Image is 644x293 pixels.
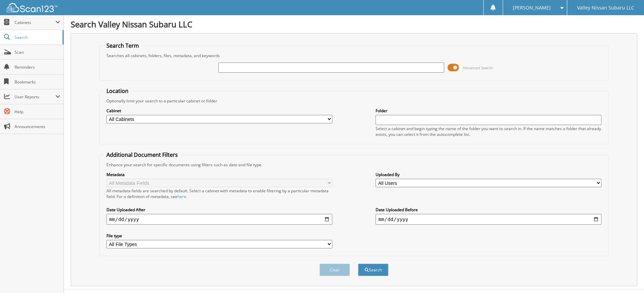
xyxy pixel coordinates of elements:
span: Advanced Search [463,65,493,70]
label: Date Uploaded After [106,207,332,213]
span: Scan [15,49,60,55]
a: here [177,194,186,199]
label: Folder [376,108,601,114]
label: Date Uploaded Before [376,207,601,213]
span: Reminders [15,64,60,70]
button: Search [358,264,388,276]
h1: Search Valley Nissan Subaru LLC [71,19,637,30]
legend: Location [103,87,132,95]
span: Announcements [15,124,60,129]
span: Search [15,34,59,40]
span: [PERSON_NAME] [513,6,551,10]
span: Cabinets [15,20,55,25]
span: Help [15,109,60,115]
label: Cabinet [106,108,332,114]
label: Metadata [106,172,332,177]
input: end [376,214,601,225]
input: start [106,214,332,225]
label: Uploaded By [376,172,601,177]
legend: Additional Document Filters [103,151,181,158]
div: Enhance your search for specific documents using filters such as date and file type. [103,162,605,168]
div: All metadata fields are searched by default. Select a cabinet with metadata to enable filtering b... [106,188,332,199]
div: Select a cabinet and begin typing the name of the folder you want to search in. If the name match... [376,126,601,137]
div: Optionally limit your search to a particular cabinet or folder [103,98,605,104]
span: Valley Nissan Subaru LLC [577,6,634,10]
div: Searches all cabinets, folders, files, metadata, and keywords [103,53,605,58]
legend: Search Term [103,42,142,49]
span: Bookmarks [15,79,60,85]
button: Clear [319,264,350,276]
img: scan123-logo-white.svg [7,3,57,12]
label: File type [106,233,332,239]
span: User Reports [15,94,55,100]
